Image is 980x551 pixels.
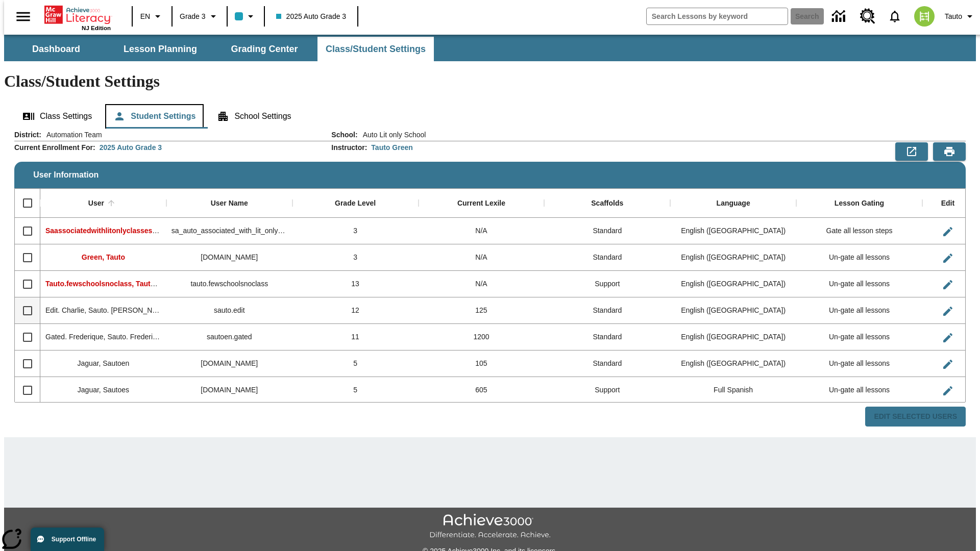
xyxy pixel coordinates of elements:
a: Data Center [826,3,854,31]
div: 3 [292,244,419,271]
div: Full Spanish [670,377,796,404]
button: Grading Center [213,37,315,61]
div: Support [544,271,670,297]
div: tauto.fewschoolsnoclass [166,271,292,297]
div: 1200 [419,324,545,350]
div: English (US) [670,324,796,350]
img: Achieve3000 Differentiate Accelerate Achieve [429,514,551,540]
div: N/A [419,271,545,297]
span: Grade 3 [180,11,206,22]
div: Class/Student Settings [14,104,966,129]
div: English (US) [670,244,796,271]
div: Standard [544,350,670,377]
div: Support [544,377,670,404]
img: avatar image [914,6,935,27]
div: tauto.green [166,244,292,271]
span: Tauto [945,11,962,22]
button: Edit User [938,354,958,374]
div: SubNavbar [4,37,435,61]
span: Support Offline [52,536,96,543]
button: Print Preview [933,142,966,161]
a: Home [44,5,111,25]
div: User [88,199,104,208]
button: Class/Student Settings [317,37,434,61]
span: EN [140,11,150,22]
div: Un-gate all lessons [796,297,922,324]
div: Scaffolds [591,199,623,208]
div: English (US) [670,297,796,324]
div: Gate all lesson steps [796,218,922,244]
div: Current Lexile [457,199,505,208]
div: 13 [292,271,419,297]
button: Grade: Grade 3, Select a grade [176,7,224,26]
div: 12 [292,297,419,324]
span: Lesson Planning [124,43,197,55]
input: search field [647,8,788,24]
div: 105 [419,350,545,377]
div: Standard [544,324,670,350]
span: User Information [33,170,99,180]
span: Jaguar, Sautoen [77,359,129,367]
span: 2025 Auto Grade 3 [276,11,347,22]
span: NJ Edition [82,25,111,31]
div: 11 [292,324,419,350]
div: SubNavbar [4,35,976,61]
div: Grade Level [335,199,376,208]
div: N/A [419,218,545,244]
h2: Instructor : [331,143,367,152]
div: English (US) [670,218,796,244]
span: Grading Center [231,43,298,55]
div: Tauto Green [371,142,412,153]
div: sa_auto_associated_with_lit_only_classes [166,218,292,244]
div: 5 [292,350,419,377]
div: 605 [419,377,545,404]
button: Edit User [938,248,958,268]
button: Open side menu [8,2,38,32]
button: Student Settings [105,104,204,129]
div: sautoen.jaguar [166,350,292,377]
div: 5 [292,377,419,404]
span: Gated. Frederique, Sauto. Frederique [45,333,164,341]
div: Edit [941,199,954,208]
button: Edit User [938,274,958,295]
div: sautoes.jaguar [166,377,292,404]
div: N/A [419,244,545,271]
div: 125 [419,297,545,324]
div: Lesson Gating [835,199,884,208]
button: Language: EN, Select a language [136,7,168,26]
span: Dashboard [32,43,80,55]
button: School Settings [209,104,299,129]
div: Un-gate all lessons [796,244,922,271]
span: Jaguar, Sautoes [78,386,129,394]
button: Dashboard [5,37,107,61]
div: User Name [211,199,248,208]
div: Un-gate all lessons [796,324,922,350]
span: Green, Tauto [82,253,125,261]
button: Profile/Settings [941,7,980,26]
div: Un-gate all lessons [796,271,922,297]
span: Tauto.fewschoolsnoclass, Tauto.fewschoolsnoclass [45,280,222,288]
div: English (US) [670,271,796,297]
span: Auto Lit only School [358,130,426,140]
div: Standard [544,297,670,324]
div: Un-gate all lessons [796,350,922,377]
span: Class/Student Settings [326,43,426,55]
div: Standard [544,218,670,244]
button: Edit User [938,221,958,242]
div: sautoen.gated [166,324,292,350]
button: Class color is light blue. Change class color [231,7,261,26]
span: Automation Team [41,130,102,140]
div: 2025 Auto Grade 3 [100,142,162,153]
div: 3 [292,218,419,244]
div: Language [717,199,750,208]
h2: District : [14,131,41,139]
button: Edit User [938,328,958,348]
h2: Current Enrollment For : [14,143,95,152]
button: Export to CSV [895,142,928,161]
h1: Class/Student Settings [4,72,976,91]
button: Select a new avatar [908,3,941,30]
span: Saassociatedwithlitonlyclasses, Saassociatedwithlitonlyclasses [45,227,263,235]
button: Edit User [938,381,958,401]
div: Standard [544,244,670,271]
div: English (US) [670,350,796,377]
